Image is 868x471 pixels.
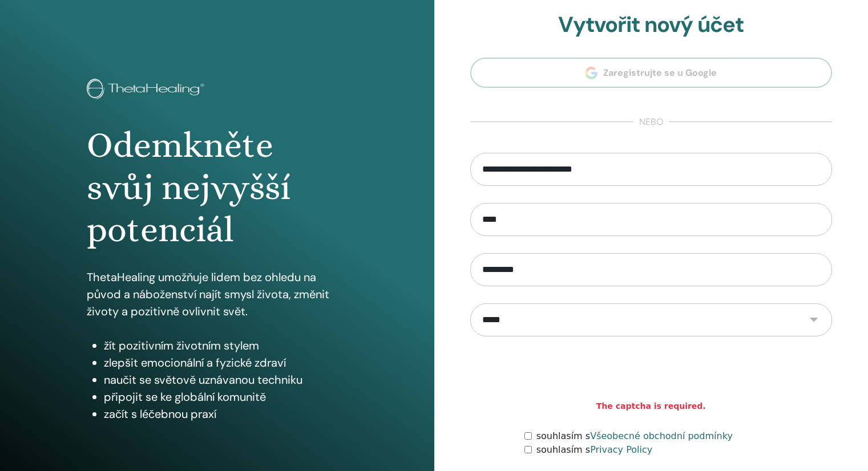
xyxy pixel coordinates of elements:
[470,12,833,38] h2: Vytvořit nový účet
[104,354,348,371] li: zlepšit emocionální a fyzické zdraví
[87,269,348,320] p: ThetaHealing umožňuje lidem bez ohledu na původ a náboženství najít smysl života, změnit životy a...
[590,431,733,441] a: Všeobecné obchodní podmínky
[104,405,348,423] li: začít s léčebnou praxí
[536,429,733,443] label: souhlasím s
[633,115,669,129] span: nebo
[536,443,653,457] label: souhlasím s
[564,354,738,398] iframe: reCAPTCHA
[596,400,706,412] strong: The captcha is required.
[87,124,348,251] h1: Odemkněte svůj nejvyšší potenciál
[104,371,348,388] li: naučit se světově uznávanou techniku
[104,337,348,354] li: žít pozitivním životním stylem
[104,388,348,405] li: připojit se ke globální komunitě
[590,444,652,455] a: Privacy Policy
